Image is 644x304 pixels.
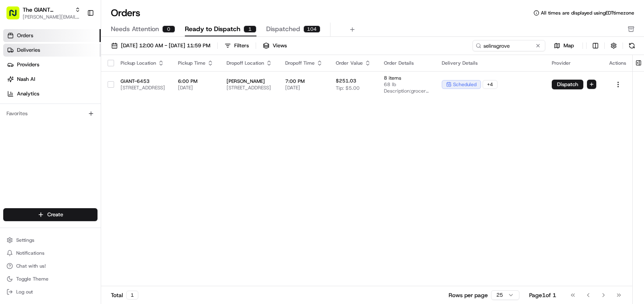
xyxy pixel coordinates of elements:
[76,117,130,125] span: API Documentation
[3,29,101,42] a: Orders
[65,114,133,129] a: 💻API Documentation
[16,250,44,256] span: Notifications
[162,25,175,33] div: 0
[563,42,574,49] span: Map
[3,286,97,298] button: Log out
[108,40,214,51] button: [DATE] 12:00 AM - [DATE] 11:59 PM
[549,41,579,51] button: Map
[111,24,159,34] span: Needs Attention
[178,60,214,66] div: Pickup Time
[21,52,133,61] input: Clear
[285,78,323,84] span: 7:00 PM
[483,80,498,89] div: + 4
[80,137,98,143] span: Pylon
[17,32,33,39] span: Orders
[121,78,165,84] span: GIANT-6453
[273,42,287,49] span: Views
[303,25,320,33] div: 104
[442,60,539,66] div: Delivery Details
[23,6,72,14] button: The GIANT Company
[121,84,165,91] span: [STREET_ADDRESS]
[57,137,98,143] a: Powered byPylon
[16,237,34,243] span: Settings
[285,84,323,91] span: [DATE]
[28,77,133,85] div: Start new chat
[552,80,583,89] button: Dispatch
[384,88,429,94] span: Description: grocery bags
[266,24,300,34] span: Dispatched
[3,44,101,57] a: Deliveries
[3,234,97,246] button: Settings
[626,40,638,51] button: Refresh
[227,60,272,66] div: Dropoff Location
[8,8,24,24] img: Nash
[16,263,46,269] span: Chat with us!
[234,42,249,49] div: Filters
[259,40,290,51] button: Views
[16,117,62,125] span: Knowledge Base
[8,32,147,45] p: Welcome 👋
[178,84,214,91] span: [DATE]
[336,60,371,66] div: Order Value
[227,78,272,84] span: [PERSON_NAME]
[552,60,596,66] div: Provider
[3,107,97,120] div: Favorites
[384,60,429,66] div: Order Details
[185,24,240,34] span: Ready to Dispatch
[384,75,429,81] span: 8 items
[336,85,360,91] span: Tip: $5.00
[111,6,140,19] h1: Orders
[529,291,556,299] div: Page 1 of 1
[28,85,102,92] div: We're available if you need us!
[453,81,477,88] span: scheduled
[221,40,252,51] button: Filters
[23,14,80,20] button: [PERSON_NAME][EMAIL_ADDRESS][PERSON_NAME][DOMAIN_NAME]
[3,87,101,100] a: Analytics
[472,40,545,51] input: Type to search
[3,260,97,272] button: Chat with us!
[3,273,97,285] button: Toggle Theme
[178,78,214,84] span: 6:00 PM
[3,247,97,259] button: Notifications
[47,211,63,218] span: Create
[16,289,33,295] span: Log out
[138,80,147,89] button: Start new chat
[449,291,488,299] p: Rows per page
[121,60,165,66] div: Pickup Location
[8,77,23,92] img: 1736555255976-a54dd68f-1ca7-489b-9aae-adbdc363a1c4
[3,208,97,221] button: Create
[111,291,138,300] div: Total
[68,118,75,125] div: 💻
[244,25,256,33] div: 1
[3,58,101,71] a: Providers
[541,10,634,16] span: All times are displayed using EDT timezone
[5,114,65,129] a: 📗Knowledge Base
[17,90,39,97] span: Analytics
[609,60,627,66] div: Actions
[8,118,15,125] div: 📗
[384,81,429,88] span: 68 lb
[227,84,272,91] span: [STREET_ADDRESS]
[16,276,49,282] span: Toggle Theme
[126,291,138,300] div: 1
[3,3,84,23] button: The GIANT Company[PERSON_NAME][EMAIL_ADDRESS][PERSON_NAME][DOMAIN_NAME]
[285,60,323,66] div: Dropoff Time
[336,78,356,84] span: $251.03
[17,61,39,68] span: Providers
[3,73,101,86] a: Nash AI
[121,42,210,49] span: [DATE] 12:00 AM - [DATE] 11:59 PM
[17,46,40,54] span: Deliveries
[17,76,35,83] span: Nash AI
